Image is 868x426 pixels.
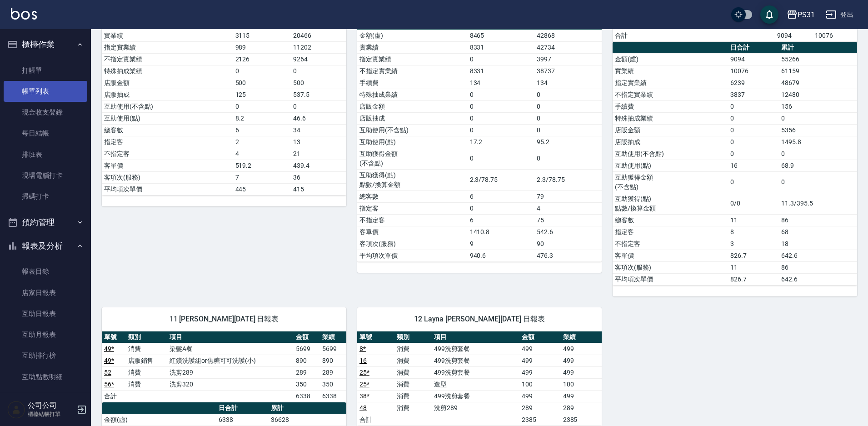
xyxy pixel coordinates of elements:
p: 櫃檯結帳打單 [28,410,74,418]
td: 289 [320,366,346,378]
td: 客單價 [613,250,728,261]
td: 店販抽成 [613,136,728,148]
td: 消費 [394,390,432,402]
td: 0 [728,112,779,124]
th: 單號 [102,331,126,343]
td: 3 [728,238,779,250]
td: 499 [519,343,560,355]
td: 指定實業績 [102,41,233,53]
td: 洗剪289 [167,366,294,378]
a: 16 [359,357,367,364]
td: 989 [233,41,291,53]
td: 0 [468,202,535,214]
table: a dense table [102,6,346,195]
td: 415 [291,183,346,195]
td: 6 [233,124,291,136]
a: 現場電腦打卡 [4,165,87,186]
td: 36628 [269,414,346,426]
td: 手續費 [357,77,468,89]
td: 9094 [775,30,812,41]
td: 消費 [126,366,167,378]
td: 519.2 [233,160,291,171]
td: 6 [468,214,535,226]
td: 5699 [320,343,346,355]
td: 0 [233,65,291,77]
td: 11 [728,261,779,273]
td: 46.6 [291,112,346,124]
button: 登出 [822,6,857,23]
td: 消費 [394,343,432,355]
th: 類別 [394,331,432,343]
td: 42868 [534,30,602,41]
td: 5699 [294,343,320,355]
td: 134 [468,77,535,89]
td: 439.4 [291,160,346,171]
td: 289 [294,366,320,378]
td: 8.2 [233,112,291,124]
td: 2385 [519,414,560,426]
td: 42734 [534,41,602,53]
td: 造型 [432,378,520,390]
a: 每日結帳 [4,123,87,144]
td: 客項次(服務) [357,238,468,250]
td: 61159 [779,65,857,77]
td: 平均項次單價 [357,250,468,261]
td: 互助獲得(點) 點數/換算金額 [613,193,728,214]
td: 10076 [813,30,857,41]
td: 2385 [561,414,602,426]
button: 櫃檯作業 [4,33,87,56]
a: 報表目錄 [4,261,87,282]
td: 不指定實業績 [102,53,233,65]
td: 指定客 [613,226,728,238]
a: 48 [359,404,367,411]
th: 累計 [269,402,346,414]
td: 18 [779,238,857,250]
td: 134 [534,77,602,89]
td: 100 [519,378,560,390]
td: 互助使用(點) [102,112,233,124]
td: 3115 [233,30,291,41]
td: 0/0 [728,193,779,214]
td: 客單價 [357,226,468,238]
td: 890 [294,355,320,366]
td: 9 [468,238,535,250]
td: 10076 [728,65,779,77]
td: 0 [534,124,602,136]
th: 日合計 [728,42,779,54]
th: 業績 [320,331,346,343]
td: 消費 [394,402,432,414]
td: 總客數 [357,190,468,202]
a: 52 [104,369,111,376]
td: 12480 [779,89,857,100]
td: 0 [728,100,779,112]
td: 289 [519,402,560,414]
th: 金額 [294,331,320,343]
td: 不指定客 [357,214,468,226]
a: 掃碼打卡 [4,186,87,207]
td: 店販銷售 [126,355,167,366]
td: 特殊抽成業績 [613,112,728,124]
td: 實業績 [357,41,468,53]
td: 21 [291,148,346,160]
td: 4 [233,148,291,160]
td: 499洗剪套餐 [432,343,520,355]
td: 499 [561,355,602,366]
td: 互助使用(不含點) [357,124,468,136]
td: 指定客 [102,136,233,148]
td: 紅鑽洗護組or焦糖可可洗護(小) [167,355,294,366]
td: 合計 [102,390,126,402]
td: 38737 [534,65,602,77]
td: 0 [233,100,291,112]
a: 互助日報表 [4,303,87,324]
a: 排班表 [4,144,87,165]
td: 2 [233,136,291,148]
td: 洗剪320 [167,378,294,390]
td: 476.3 [534,250,602,261]
table: a dense table [357,331,602,426]
td: 890 [320,355,346,366]
td: 125 [233,89,291,100]
td: 0 [728,136,779,148]
td: 消費 [394,366,432,378]
td: 3837 [728,89,779,100]
a: 互助點數明細 [4,366,87,387]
